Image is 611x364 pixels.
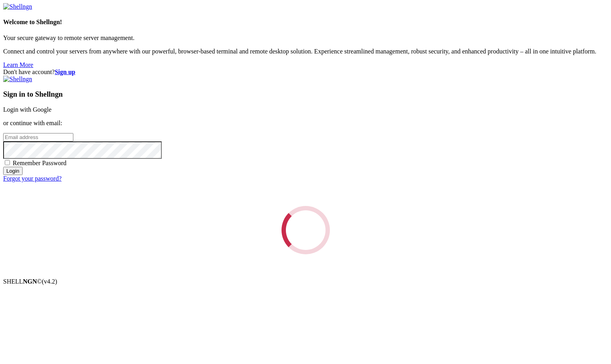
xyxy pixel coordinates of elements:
[3,120,608,127] p: or continue with email:
[5,160,10,165] input: Remember Password
[3,167,23,175] input: Login
[23,278,37,285] b: NGN
[55,69,75,75] a: Sign up
[3,69,608,76] div: Don't have account?
[3,90,608,99] h3: Sign in to Shellngn
[276,201,335,259] div: Loading...
[42,278,57,285] span: 4.2.0
[3,175,61,182] a: Forgot your password?
[3,278,57,285] span: SHELL ©
[3,34,608,42] p: Your secure gateway to remote server management.
[3,3,32,10] img: Shellngn
[3,48,608,55] p: Connect and control your servers from anywhere with our powerful, browser-based terminal and remo...
[3,19,608,26] h4: Welcome to Shellngn!
[13,160,67,166] span: Remember Password
[3,76,32,83] img: Shellngn
[3,133,73,141] input: Email address
[3,106,52,113] a: Login with Google
[3,61,33,68] a: Learn More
